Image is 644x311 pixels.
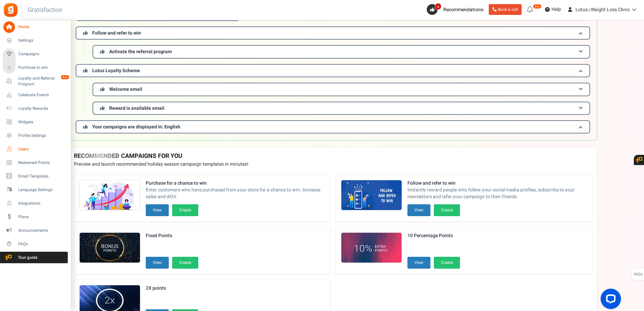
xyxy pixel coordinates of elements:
[3,76,68,87] a: Loyalty and Referral Program New
[3,255,51,261] span: Tour guide
[542,4,564,15] a: Help
[3,62,68,74] a: Purchase to win
[3,170,68,182] a: Email Templates
[18,214,66,220] span: Plans
[533,4,542,9] em: New
[18,187,66,193] span: Language Settings
[18,38,66,43] span: Settings
[3,157,68,168] a: Redeemed Points
[550,6,561,13] span: Help
[3,116,68,128] a: Widgets
[146,180,325,187] strong: Purchase for a chance to win
[80,180,140,211] img: Recommended Campaigns
[434,204,460,216] button: Create
[109,86,142,93] span: Welcome email
[18,92,66,98] span: Celebrate Events
[489,4,522,15] a: Book a call
[146,285,198,292] strong: 2X points
[407,204,430,216] button: View
[18,119,66,125] span: Widgets
[427,4,486,15] a: 4 Recommendations
[407,257,430,269] button: View
[18,228,66,233] span: Announcements
[172,257,198,269] button: Create
[3,184,68,195] a: Language Settings
[435,3,441,10] span: 4
[74,153,592,160] h4: RECOMMENDED CAMPAIGNS FOR YOU
[146,232,198,239] strong: Fixed Points
[18,173,66,179] span: Email Templates
[18,76,68,87] span: Loyalty and Referral Program
[20,3,70,17] h3: Gratisfaction
[18,106,66,111] span: Loyalty Rewards
[407,180,586,187] strong: Follow and refer to win
[3,198,68,209] a: Integrations
[18,133,66,139] span: Profile Settings
[18,160,66,166] span: Redeemed Points
[633,268,643,281] span: FAQs
[576,6,630,13] span: Lotus | Weight Loss Clinic
[3,143,68,155] a: Users
[443,6,483,13] span: Recommendations
[80,233,140,263] img: Recommended Campaigns
[109,105,164,112] span: Reward is available email
[92,123,180,130] span: Your campaigns are displayed in: English
[18,241,66,247] span: FAQs
[434,257,460,269] button: Create
[3,130,68,141] a: Profile Settings
[18,146,66,152] span: Users
[3,35,68,46] a: Settings
[18,65,66,70] span: Purchase to win
[146,204,169,216] button: View
[3,211,68,223] a: Plans
[109,48,172,55] span: Activate the referral program
[18,24,66,30] span: Home
[3,2,18,18] img: Gratisfaction
[3,238,68,250] a: FAQs
[3,225,68,236] a: Announcements
[146,257,169,269] button: View
[74,161,592,168] p: Preview and launch recommended holiday season campaign templates in minutes!
[3,21,68,33] a: Home
[407,232,460,239] strong: 10 Percentage Points
[407,187,586,200] span: Instantly reward people who follow your social media profiles, subscribe to your newsletters and ...
[3,89,68,101] a: Celebrate Events
[92,67,140,74] span: Lotus Loyalty Scheme
[92,29,141,37] span: Follow and refer to win
[146,187,325,200] span: Enter customers who have purchased from your store for a chance to win. Increase sales and AOV.
[3,103,68,114] a: Loyalty Rewards
[18,201,66,206] span: Integrations
[341,180,402,211] img: Recommended Campaigns
[341,233,402,263] img: Recommended Campaigns
[172,204,198,216] button: Create
[18,51,66,57] span: Campaigns
[61,75,69,80] em: New
[3,48,68,60] a: Campaigns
